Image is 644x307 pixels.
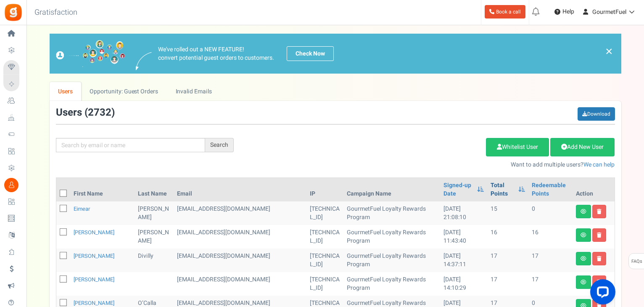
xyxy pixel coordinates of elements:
[174,178,306,201] th: Email
[597,233,602,238] i: Delete user
[135,201,174,225] td: [PERSON_NAME]
[581,256,586,261] i: View details
[440,201,487,225] td: [DATE] 21:08:10
[25,4,87,21] h3: Gratisfaction
[158,45,274,62] p: We've rolled out a NEW FEATURE! convert potential guest orders to customers.
[56,107,115,118] h3: Users ( )
[486,138,549,156] a: Whitelist User
[487,249,528,272] td: 17
[605,46,613,56] a: ×
[581,209,586,214] i: View details
[550,138,615,156] a: Add New User
[74,275,114,283] a: [PERSON_NAME]
[167,82,220,101] a: Invalid Emails
[4,3,23,22] img: Gratisfaction
[135,249,174,272] td: Divilly
[440,225,487,249] td: [DATE] 11:43:40
[485,5,525,19] a: Book a call
[343,249,440,272] td: GourmetFuel Loyalty Rewards Program
[306,201,344,225] td: [TECHNICAL_ID]
[581,280,586,285] i: View details
[74,252,114,260] a: [PERSON_NAME]
[287,46,334,61] a: Check Now
[174,249,306,272] td: [EMAIL_ADDRESS][DOMAIN_NAME]
[306,225,344,249] td: [TECHNICAL_ID]
[306,249,344,272] td: [TECHNICAL_ID]
[528,272,573,296] td: 17
[560,8,574,16] span: Help
[551,5,578,19] a: Help
[135,225,174,249] td: [PERSON_NAME]
[50,82,82,101] a: Users
[573,178,615,201] th: Action
[74,228,114,236] a: [PERSON_NAME]
[487,272,528,296] td: 17
[306,272,344,296] td: [TECHNICAL_ID]
[174,201,306,225] td: [EMAIL_ADDRESS][DOMAIN_NAME]
[74,205,90,213] a: Eimear
[343,201,440,225] td: GourmetFuel Loyalty Rewards Program
[581,233,586,238] i: View details
[343,225,440,249] td: GourmetFuel Loyalty Rewards Program
[174,225,306,249] td: [EMAIL_ADDRESS][DOMAIN_NAME]
[70,178,135,201] th: First Name
[343,178,440,201] th: Campaign Name
[74,299,114,307] a: [PERSON_NAME]
[306,178,344,201] th: IP
[136,52,152,70] img: images
[528,225,573,249] td: 16
[532,181,569,198] a: Redeemable Points
[343,272,440,296] td: GourmetFuel Loyalty Rewards Program
[487,225,528,249] td: 16
[631,254,642,270] span: FAQs
[487,201,528,225] td: 15
[246,161,615,169] p: Want to add multiple users?
[578,107,615,121] a: Download
[205,138,234,152] div: Search
[597,256,602,261] i: Delete user
[528,249,573,272] td: 17
[88,105,111,120] span: 2732
[81,82,166,101] a: Opportunity: Guest Orders
[592,8,626,16] span: GourmetFuel
[135,178,174,201] th: Last Name
[443,181,473,198] a: Signed-up Date
[440,272,487,296] td: [DATE] 14:10:29
[597,209,602,214] i: Delete user
[491,181,514,198] a: Total Points
[56,40,125,67] img: images
[56,138,205,152] input: Search by email or name
[583,160,615,169] a: We can help
[174,272,306,296] td: [EMAIL_ADDRESS][DOMAIN_NAME]
[440,249,487,272] td: [DATE] 14:37:11
[528,201,573,225] td: 0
